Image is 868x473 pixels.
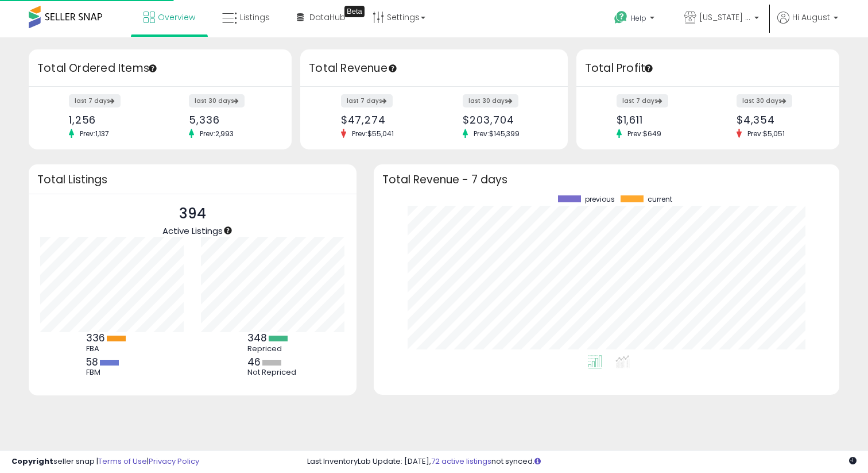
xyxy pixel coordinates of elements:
[463,94,518,107] label: last 30 days
[149,456,199,467] a: Privacy Policy
[194,129,239,139] span: Prev: 2,993
[777,11,838,37] a: Hi August
[247,331,267,345] b: 348
[223,225,233,236] div: Tooltip anchor
[247,355,261,369] b: 46
[737,114,819,126] div: $4,354
[189,114,272,126] div: 5,336
[699,11,751,23] span: [US_STATE] Family Distribution
[307,456,857,467] div: Last InventoryLab Update: [DATE], not synced.
[86,331,105,345] b: 336
[346,129,400,139] span: Prev: $55,041
[11,456,199,467] div: seller snap | |
[98,456,147,467] a: Terms of Use
[162,203,223,225] p: 394
[247,368,299,377] div: Not Repriced
[387,63,398,74] div: Tooltip anchor
[644,63,654,74] div: Tooltip anchor
[617,114,699,126] div: $1,611
[37,60,283,76] h3: Total Ordered Items
[631,13,646,23] span: Help
[86,355,98,369] b: 58
[344,6,365,17] div: Tooltip anchor
[148,63,158,74] div: Tooltip anchor
[309,11,346,23] span: DataHub
[74,129,115,139] span: Prev: 1,137
[585,60,831,76] h3: Total Profit
[468,129,525,139] span: Prev: $145,399
[162,225,223,237] span: Active Listings
[585,195,615,203] span: previous
[792,11,830,23] span: Hi August
[309,60,559,76] h3: Total Revenue
[382,175,831,184] h3: Total Revenue - 7 days
[463,114,547,126] div: $203,704
[247,344,299,353] div: Repriced
[617,94,668,107] label: last 7 days
[69,114,152,126] div: 1,256
[534,457,541,465] i: Click here to read more about un-synced listings.
[158,11,195,23] span: Overview
[605,2,666,37] a: Help
[614,10,628,25] i: Get Help
[737,94,792,107] label: last 30 days
[341,114,425,126] div: $47,274
[37,175,348,184] h3: Total Listings
[431,456,491,467] a: 72 active listings
[341,94,393,107] label: last 7 days
[240,11,270,23] span: Listings
[86,368,138,377] div: FBM
[742,129,790,139] span: Prev: $5,051
[648,195,672,203] span: current
[189,94,245,107] label: last 30 days
[11,456,53,467] strong: Copyright
[86,344,138,353] div: FBA
[622,129,667,139] span: Prev: $649
[69,94,121,107] label: last 7 days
